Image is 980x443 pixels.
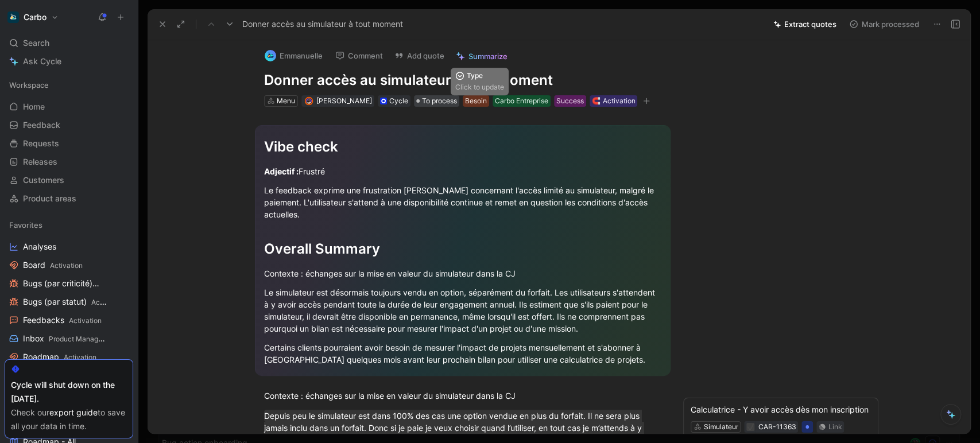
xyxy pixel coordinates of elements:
h1: Donner accès au simulateur à tout moment [264,71,661,90]
a: Bugs (par statut)Activation [5,293,133,310]
div: Cycle will shut down on the [DATE]. [11,378,127,406]
a: Ask Cycle [5,53,133,70]
button: CarboCarbo [5,9,61,25]
a: Bugs (par criticité)Activation [5,275,133,292]
span: Favorites [9,219,42,231]
button: Comment [330,48,388,64]
span: Releases [23,156,57,168]
span: Feedback [23,119,60,131]
span: Feedbacks [23,314,102,327]
span: Summarize [468,51,508,61]
a: Requests [5,135,133,152]
span: Home [23,101,45,112]
div: Carbo Entreprise [495,95,548,107]
span: Workspace [9,79,49,91]
div: Overall Summary [264,239,661,259]
a: BoardActivation [5,257,133,274]
a: Releases [5,153,133,170]
button: Summarize [451,48,513,64]
button: Add quote [389,48,450,64]
div: Success [556,95,584,107]
span: Bugs (par statut) [23,296,107,308]
span: Product Management [49,335,118,343]
div: To process [414,95,459,107]
img: logo [265,50,276,61]
div: Link [828,421,842,433]
img: ✔️ [747,423,754,430]
div: Le feedback exprime une frustration [PERSON_NAME] concernant l'accès limité au simulateur, malgré... [264,184,661,220]
span: Product areas [23,193,76,204]
div: 🧲 Activation [592,95,635,107]
div: Check our to save all your data in time. [11,406,127,433]
span: Customers [23,174,64,186]
span: Analyses [23,241,56,252]
a: Analyses [5,238,133,255]
span: Requests [23,138,59,149]
a: Feedback [5,116,133,134]
a: RoadmapActivation [5,348,133,366]
span: To process [422,95,457,107]
div: Favorites [5,216,133,234]
div: Workspace [5,76,133,94]
div: Certains clients pourraient avoir besoin de mesurer l'impact de projets mensuellement et s'abonne... [264,341,661,366]
button: logoEmmanuelle [259,47,328,64]
div: Besoin [465,95,487,107]
span: Donner accès au simulateur à tout moment [242,17,403,31]
div: Menu [277,95,295,107]
div: Cycle [389,95,408,107]
div: Contexte : échanges sur la mise en valeur du simulateur dans la CJ [264,267,661,279]
img: avatar [306,98,312,104]
a: FeedbacksActivation [5,312,133,329]
button: Extract quotes [768,16,842,32]
a: Customers [5,172,133,189]
img: Carbo [7,11,19,23]
div: Calculatrice - Y avoir accès dès mon inscription [691,403,871,417]
a: Home [5,98,133,115]
span: Board [23,259,83,271]
strong: Adjectif : [264,166,299,176]
div: Contexte : échanges sur la mise en valeur du simulateur dans la CJ [264,390,661,402]
span: Roadmap [23,351,96,363]
span: Bugs (par criticité) [23,278,109,290]
a: export guide [49,407,98,417]
span: Inbox [23,333,106,345]
span: Activation [91,298,124,306]
div: Search [5,34,133,52]
h1: Carbo [24,12,47,22]
span: Ask Cycle [23,55,61,68]
div: CAR-11363 [758,421,796,433]
div: Simulateur [703,421,738,433]
button: ✔️ [746,423,754,431]
div: Vibe check [264,137,661,157]
span: Search [23,36,49,50]
div: Frustré [264,165,661,177]
span: [PERSON_NAME] [316,96,372,105]
a: InboxProduct Management [5,330,133,347]
button: Mark processed [844,16,924,32]
div: Le simulateur est désormais toujours vendu en option, séparément du forfait. Les utilisateurs s'a... [264,286,661,335]
a: Product areas [5,190,133,207]
span: Activation [64,353,96,362]
span: Activation [69,316,102,325]
span: Activation [50,261,83,270]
